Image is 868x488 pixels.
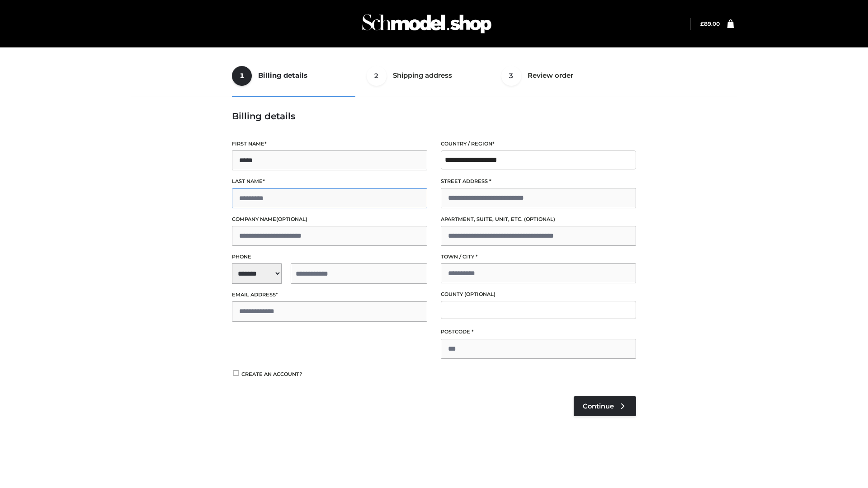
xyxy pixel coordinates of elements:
span: Continue [583,402,614,410]
img: Schmodel Admin 964 [359,6,495,42]
label: Apartment, suite, unit, etc. [441,215,636,224]
label: Phone [232,253,427,261]
span: (optional) [276,216,307,222]
bdi: 89.00 [700,20,720,27]
h3: Billing details [232,111,636,122]
label: Email address [232,291,427,299]
input: Create an account? [232,370,240,376]
label: Last name [232,177,427,186]
a: Continue [574,396,636,416]
span: (optional) [464,291,495,297]
label: Street address [441,177,636,186]
label: Town / City [441,253,636,261]
label: Country / Region [441,140,636,148]
label: Company name [232,215,427,224]
label: First name [232,140,427,148]
span: Create an account? [241,371,302,377]
label: Postcode [441,328,636,336]
a: £89.00 [700,20,720,27]
span: £ [700,20,704,27]
span: (optional) [524,216,555,222]
label: County [441,290,636,299]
